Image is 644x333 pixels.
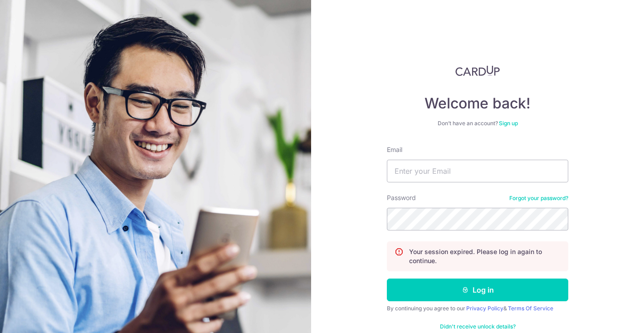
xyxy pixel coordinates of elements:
a: Terms Of Service [508,305,553,312]
p: Your session expired. Please log in again to continue. [409,247,561,265]
button: Log in [387,279,568,301]
div: Don’t have an account? [387,120,568,127]
input: Enter your Email [387,160,568,182]
a: Privacy Policy [466,305,503,312]
label: Password [387,193,416,202]
a: Sign up [499,120,518,127]
label: Email [387,145,402,154]
a: Forgot your password? [509,195,568,202]
img: CardUp Logo [455,65,500,76]
h4: Welcome back! [387,94,568,113]
a: Didn't receive unlock details? [440,323,516,330]
div: By continuing you agree to our & [387,305,568,312]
